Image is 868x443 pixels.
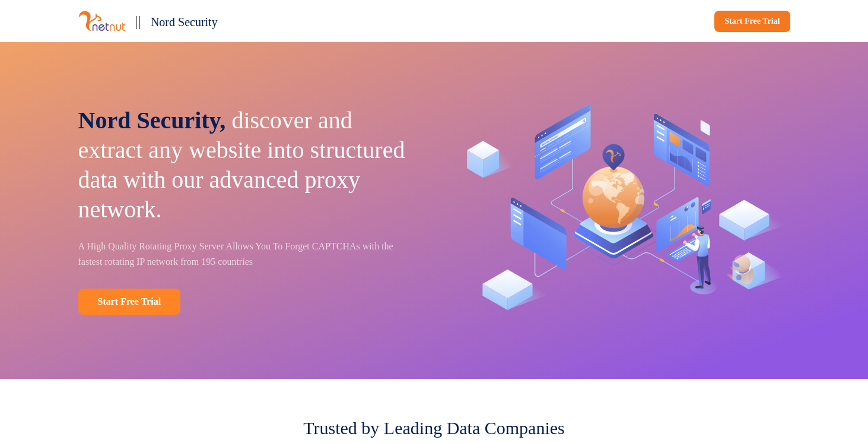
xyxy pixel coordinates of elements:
[78,106,418,224] p: discover and extract any website into structured data with our advanced proxy network.
[78,107,226,134] span: Nord Security,
[151,15,218,29] span: Nord Security
[714,11,790,32] a: Start Free Trial
[78,239,418,270] p: A High Quality Rotating Proxy Server Allows You To Forget CAPTCHAs with the fastest rotating IP n...
[78,289,181,315] a: Start Free Trial
[135,10,141,33] p: ||
[303,414,565,441] p: Trusted by Leading Data Companies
